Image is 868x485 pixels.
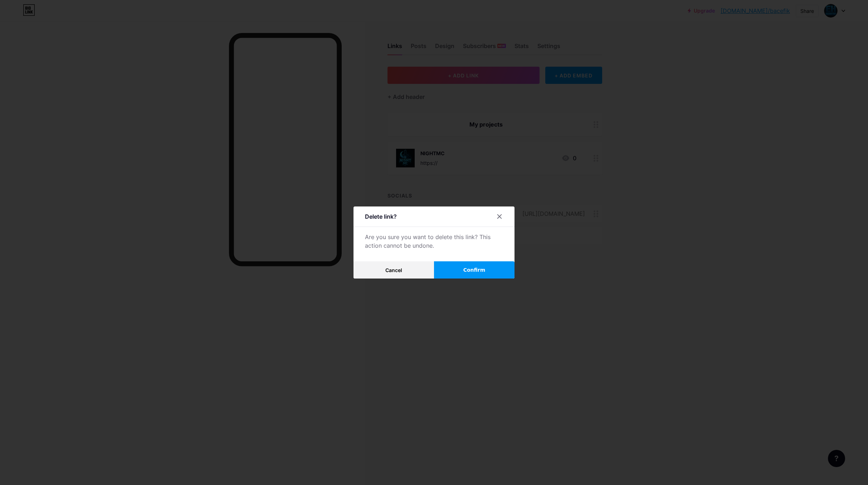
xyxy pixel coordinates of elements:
[353,261,434,279] button: Cancel
[385,267,402,273] span: Cancel
[365,212,397,221] div: Delete link?
[434,261,515,279] button: Confirm
[463,266,486,274] span: Confirm
[365,233,503,250] div: Are you sure you want to delete this link? This action cannot be undone.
